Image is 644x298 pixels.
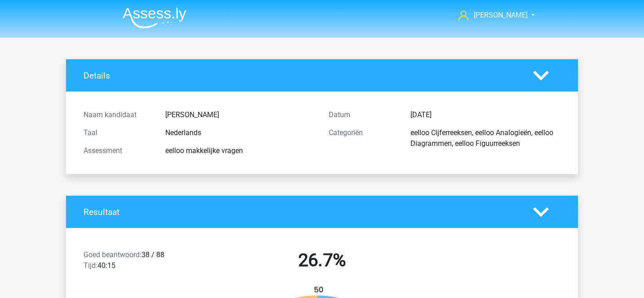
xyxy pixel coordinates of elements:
[77,145,159,156] div: Assessment
[84,70,520,81] h4: Details
[159,127,322,138] div: Nederlands
[404,110,567,120] div: [DATE]
[77,250,199,275] div: 38 / 88 40:15
[455,10,529,21] a: [PERSON_NAME]
[84,250,141,259] span: Goed beantwoord:
[159,110,322,120] div: [PERSON_NAME]
[123,7,186,28] img: Assessly
[77,127,159,138] div: Taal
[322,127,404,149] div: Categoriën
[404,127,567,149] div: eelloo Cijferreeksen, eelloo Analogieën, eelloo Diagrammen, eelloo Figuurreeksen
[77,110,159,120] div: Naam kandidaat
[206,250,438,271] h2: 26.7%
[84,207,520,217] h4: Resultaat
[84,261,97,270] span: Tijd:
[159,145,322,156] div: eelloo makkelijke vragen
[322,110,404,120] div: Datum
[474,11,528,19] span: [PERSON_NAME]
